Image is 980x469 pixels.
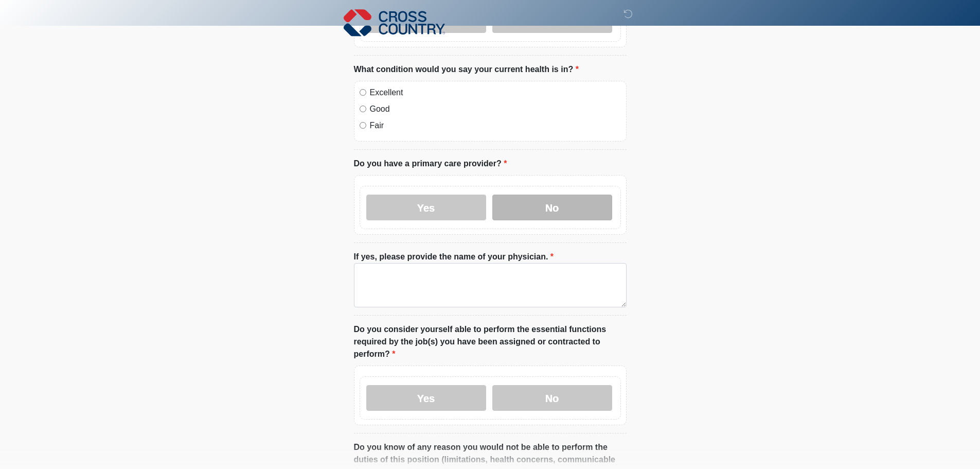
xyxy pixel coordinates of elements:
[366,385,486,411] label: Yes
[354,158,507,170] label: Do you have a primary care provider?
[492,195,612,220] label: No
[370,86,621,99] label: Excellent
[344,8,446,38] img: Cross Country Logo
[366,195,486,220] label: Yes
[360,106,366,112] input: Good
[492,385,612,411] label: No
[360,89,366,96] input: Excellent
[370,103,621,115] label: Good
[370,119,621,132] label: Fair
[354,323,627,360] label: Do you consider yourself able to perform the essential functions required by the job(s) you have ...
[354,251,554,263] label: If yes, please provide the name of your physician.
[354,63,579,76] label: What condition would you say your current health is in?
[360,122,366,129] input: Fair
